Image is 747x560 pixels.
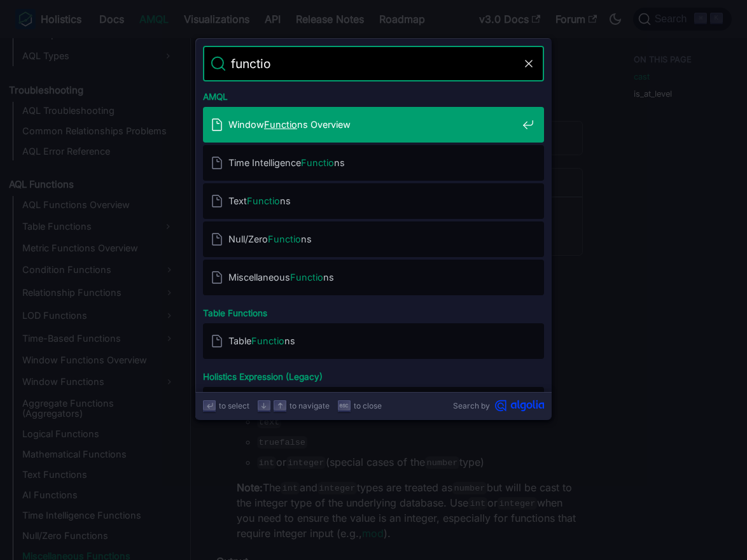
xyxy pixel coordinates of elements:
svg: Enter key [205,401,214,410]
div: AMQL [200,81,547,107]
span: to select [219,400,249,412]
span: Miscellaneous ns [228,271,517,283]
a: TextFunctions [203,183,544,219]
div: Table Functions [200,298,547,323]
svg: Arrow down [259,401,269,410]
mark: Functio [251,335,284,346]
svg: Algolia [495,400,544,412]
span: Table ns [228,335,517,347]
a: MiscellaneousFunctions [203,260,544,295]
svg: Escape key [339,401,349,410]
mark: Functio [301,157,334,168]
span: Window ns Overview [228,118,517,130]
div: Holistics Expression (Legacy) [200,361,547,387]
a: TableFunctions [203,323,544,359]
a: Null/ZeroFunctions [203,221,544,257]
span: to navigate [290,400,330,412]
a: Time IntelligenceFunctions [203,387,544,423]
a: Search byAlgolia [453,400,544,412]
span: to close [354,400,382,412]
mark: Functio [264,119,297,130]
mark: Functio [268,234,301,244]
span: Time Intelligence ns [228,157,517,169]
a: WindowFunctions Overview [203,107,544,143]
span: Search by [453,400,490,412]
span: Text ns [228,195,517,207]
svg: Arrow up [276,401,285,410]
input: Search docs [226,46,521,81]
mark: Functio [247,195,280,206]
button: Clear the query [521,56,536,71]
a: Time IntelligenceFunctions [203,145,544,181]
mark: Functio [290,272,323,283]
span: Null/Zero ns [228,233,517,245]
